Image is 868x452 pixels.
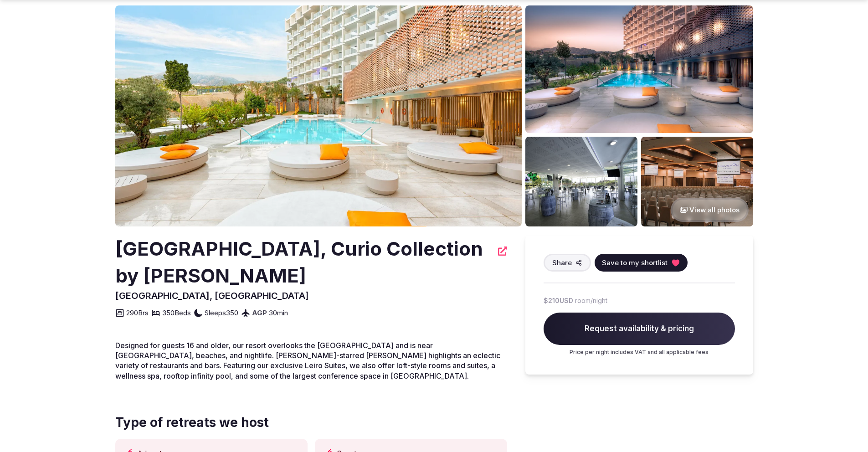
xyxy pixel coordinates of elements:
[602,258,668,267] span: Save to my shortlist
[205,308,238,318] span: Sleeps 350
[126,308,149,318] span: 290 Brs
[544,254,591,272] button: Share
[575,296,607,305] span: room/night
[252,308,267,317] a: AGP
[115,5,522,226] img: Venue cover photo
[269,308,288,318] span: 30 min
[525,137,637,226] img: Venue gallery photo
[525,5,753,133] img: Venue gallery photo
[115,236,493,289] h2: [GEOGRAPHIC_DATA], Curio Collection by [PERSON_NAME]
[115,414,269,431] span: Type of retreats we host
[641,137,753,226] img: Venue gallery photo
[544,349,735,356] p: Price per night includes VAT and all applicable fees
[115,341,500,380] span: Designed for guests 16 and older, our resort overlooks the [GEOGRAPHIC_DATA] and is near [GEOGRAP...
[671,198,749,222] button: View all photos
[115,290,309,301] span: [GEOGRAPHIC_DATA], [GEOGRAPHIC_DATA]
[544,313,735,345] span: Request availability & pricing
[544,296,573,305] span: $210 USD
[552,258,572,267] span: Share
[162,308,191,318] span: 350 Beds
[595,254,688,272] button: Save to my shortlist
